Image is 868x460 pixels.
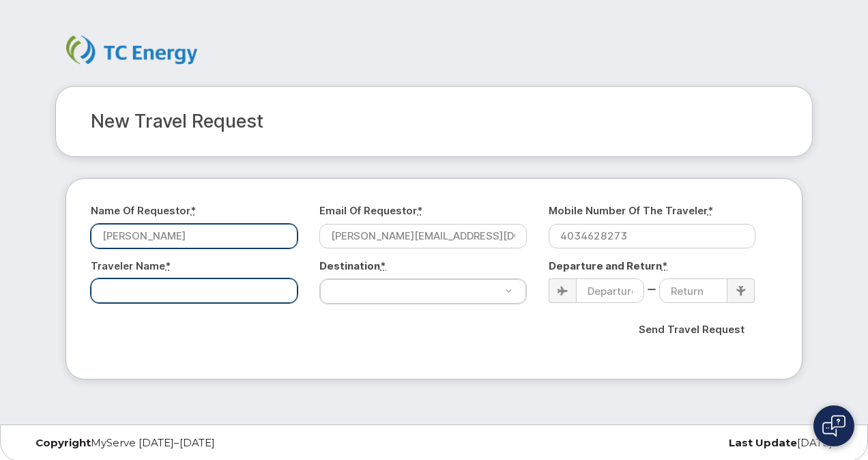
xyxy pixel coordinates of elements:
abbr: required [662,259,668,272]
input: Send Travel Request [627,315,756,344]
label: Destination [319,259,386,273]
abbr: required [708,204,713,217]
label: Traveler Name [91,259,171,273]
abbr: required [165,259,171,272]
abbr: required [417,204,422,217]
abbr: required [380,259,386,272]
label: Departure and Return [549,259,668,273]
label: Email of Requestor [319,203,422,218]
label: Name of Requestor [91,203,196,218]
h2: New Travel Request [91,111,777,132]
input: Departure [576,278,644,303]
div: MyServe [DATE]–[DATE] [25,437,298,448]
label: Mobile Number of the Traveler [549,203,713,218]
strong: Last Update [729,436,797,449]
input: Return [659,278,727,303]
div: [DATE] [570,437,843,448]
abbr: required [190,204,196,217]
img: Open chat [822,415,845,437]
img: TC Energy [66,35,197,64]
strong: Copyright [35,436,91,449]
